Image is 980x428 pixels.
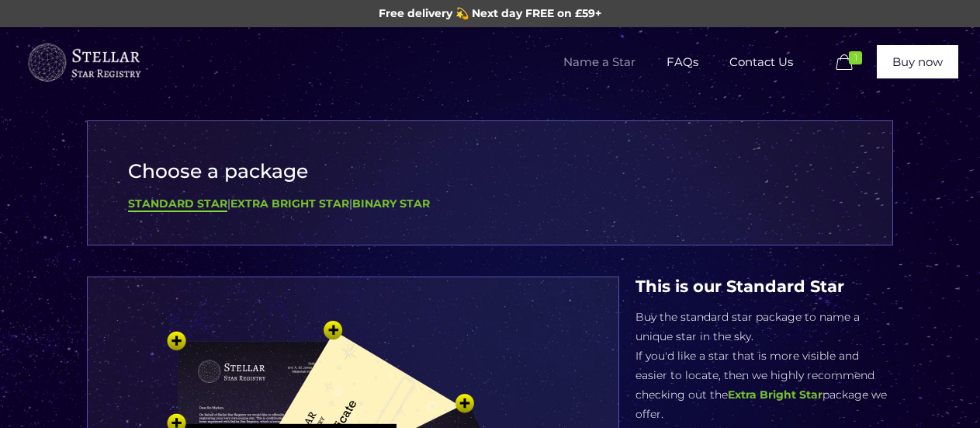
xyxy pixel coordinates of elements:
[849,51,862,64] span: 1
[877,45,958,78] a: Buy now
[548,27,651,97] a: Name a Star
[635,277,893,296] h4: This is our Standard Star
[714,27,809,97] a: Contact Us
[651,39,714,85] span: FAQs
[833,54,870,72] a: 1
[230,197,349,211] a: Extra Bright Star
[128,197,227,211] b: Standard Star
[379,6,601,20] span: Free delivery 💫 Next day FREE on £59+
[26,27,142,97] a: Buy a Star
[548,39,651,85] span: Name a Star
[128,197,227,212] a: Standard Star
[714,39,809,85] span: Contact Us
[635,308,893,424] p: Buy the standard star package to name a unique star in the sky. If you'd like a star that is more...
[651,27,714,97] a: FAQs
[352,197,430,211] a: Binary Star
[128,160,852,183] h3: Choose a package
[26,40,142,86] img: buyastar-logo-transparent
[128,194,852,214] div: | |
[728,388,822,402] a: Extra Bright Star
